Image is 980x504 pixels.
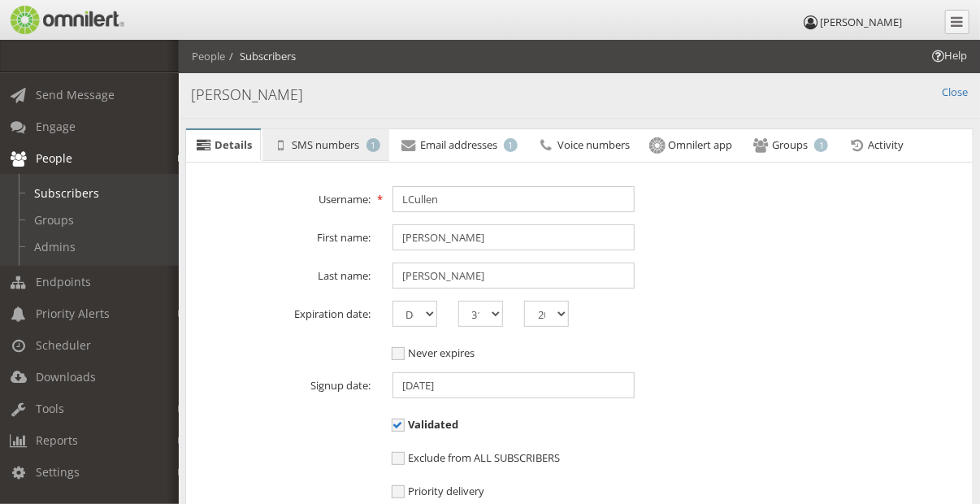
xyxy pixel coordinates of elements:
span: Engage [36,119,76,134]
h4: [PERSON_NAME] [191,85,968,106]
span: Groups [772,137,808,152]
img: Omnilert [8,6,124,34]
a: Activity [839,129,913,162]
span: People [36,150,72,166]
span: Send Message [36,87,115,102]
span: SMS numbers [293,137,360,152]
li: People [192,49,225,64]
a: Details [186,130,261,162]
input: Doe [392,263,635,289]
span: Email addresses [420,137,497,152]
input: John [392,224,635,250]
a: SMS numbers 1 [262,129,388,162]
span: Never expires [392,345,475,360]
label: Username: [184,186,382,207]
span: Help [37,11,70,26]
a: Groups 1 [743,129,837,162]
span: [PERSON_NAME] [820,15,902,29]
span: Settings [36,464,80,480]
span: Validated [392,417,459,432]
span: Activity [869,137,904,152]
label: First name: [184,224,382,245]
span: Omnilert app [668,137,732,152]
label: Last name: [184,263,382,284]
span: 1 [366,138,380,152]
span: Scheduler [36,337,91,353]
span: 1 [814,138,828,152]
span: Priority delivery [392,484,485,498]
a: Email addresses 1 [391,129,527,162]
span: Endpoints [36,274,91,289]
a: Collapse Menu [945,10,969,34]
label: Signup date: [184,372,382,393]
span: Exclude from ALL SUBSCRIBERS [392,450,561,465]
span: 1 [504,138,518,152]
span: Details [215,137,252,152]
span: Help [930,48,967,63]
span: Downloads [36,369,96,385]
a: Close [942,85,968,100]
span: Priority Alerts [36,306,110,321]
a: Voice numbers [528,129,639,162]
span: Reports [36,432,78,448]
span: Voice numbers [557,137,630,152]
a: Omnilert app [640,129,741,163]
label: Expiration date: [184,301,382,322]
input: Username [392,186,635,212]
li: Subscribers [225,49,296,64]
span: Tools [36,401,64,416]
